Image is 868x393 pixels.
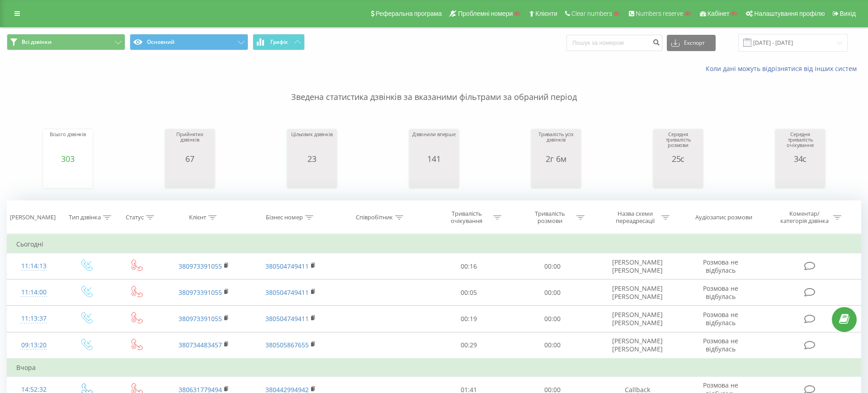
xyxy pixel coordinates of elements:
span: Всі дзвінки [22,38,52,46]
div: Назва схеми переадресації [611,210,659,225]
span: Реферальна програма [376,10,442,17]
td: 00:00 [510,332,594,359]
div: 11:14:13 [16,257,52,275]
div: Статус [126,214,144,222]
span: Numbers reserve [636,10,683,17]
div: 67 [167,154,212,163]
div: Прийнятих дзвінків [167,132,212,154]
span: Розмова не відбулась [703,258,738,275]
td: 00:05 [427,279,510,306]
input: Пошук за номером [566,35,662,51]
td: 00:00 [510,253,594,279]
span: Розмова не відбулась [703,310,738,327]
td: [PERSON_NAME] [PERSON_NAME] [594,279,681,306]
div: Середня тривалість розмови [656,132,701,154]
a: 380734483457 [179,341,222,349]
div: 25с [656,154,701,163]
div: 23 [291,154,333,163]
td: [PERSON_NAME] [PERSON_NAME] [594,332,681,359]
div: 303 [50,154,86,163]
p: Зведена статистика дзвінків за вказаними фільтрами за обраний період [7,73,861,103]
td: 00:00 [510,279,594,306]
td: [PERSON_NAME] [PERSON_NAME] [594,306,681,332]
td: Вчора [7,359,861,377]
a: 380504749411 [265,314,309,323]
td: [PERSON_NAME] [PERSON_NAME] [594,253,681,279]
a: 380504749411 [265,288,309,297]
a: 380504749411 [265,262,309,270]
div: 11:14:00 [16,284,52,301]
td: 00:29 [427,332,510,359]
button: Експорт [667,35,716,51]
td: Сьогодні [7,235,861,253]
span: Графік [270,39,288,45]
div: 2г 6м [533,154,579,163]
span: Вихід [840,10,856,17]
a: 380973391055 [179,314,222,323]
span: Розмова не відбулась [703,284,738,301]
span: Clear numbers [571,10,612,17]
span: Розмова не відбулась [703,336,738,353]
div: Дзвонили вперше [412,132,456,154]
a: 380973391055 [179,262,222,270]
button: Графік [253,34,305,50]
span: Клієнти [535,10,557,17]
td: 00:16 [427,253,510,279]
div: 34с [778,154,823,163]
div: Тривалість усіх дзвінків [533,132,579,154]
div: Коментар/категорія дзвінка [778,210,831,225]
div: Цільових дзвінків [291,132,333,154]
span: Налаштування профілю [754,10,825,17]
td: 00:00 [510,306,594,332]
span: Кабінет [708,10,730,17]
div: 11:13:37 [16,310,52,327]
div: Тривалість розмови [526,210,574,225]
div: [PERSON_NAME] [10,214,56,222]
div: Аудіозапис розмови [695,214,752,222]
div: Середня тривалість очікування [778,132,823,154]
a: 380973391055 [179,288,222,297]
div: 141 [412,154,456,163]
a: 380505867655 [265,341,309,349]
td: 00:19 [427,306,510,332]
button: Всі дзвінки [7,34,125,50]
div: Бізнес номер [266,214,303,222]
a: Коли дані можуть відрізнятися вiд інших систем [706,64,861,73]
div: Тип дзвінка [69,214,101,222]
div: 09:13:20 [16,336,52,354]
span: Проблемні номери [458,10,513,17]
button: Основний [130,34,248,50]
div: Клієнт [189,214,206,222]
div: Всього дзвінків [50,132,86,154]
div: Співробітник [356,214,393,222]
div: Тривалість очікування [443,210,491,225]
